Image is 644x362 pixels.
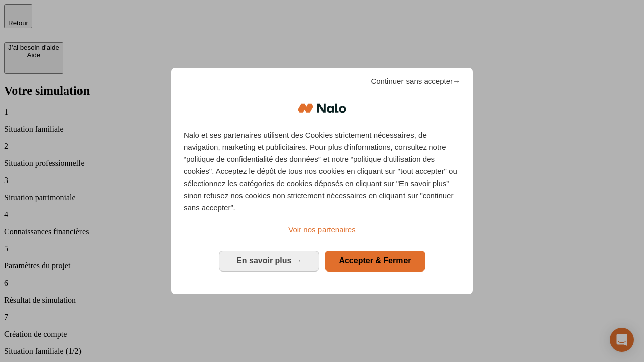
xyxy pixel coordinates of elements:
div: Bienvenue chez Nalo Gestion du consentement [171,68,473,294]
span: Continuer sans accepter→ [371,75,460,87]
a: Voir nos partenaires [184,224,460,236]
button: Accepter & Fermer: Accepter notre traitement des données et fermer [325,251,425,271]
p: Nalo et ses partenaires utilisent des Cookies strictement nécessaires, de navigation, marketing e... [184,129,460,214]
span: Accepter & Fermer [339,256,411,265]
img: Logo [298,93,346,123]
button: En savoir plus: Configurer vos consentements [219,251,319,271]
span: En savoir plus → [236,256,302,265]
span: Voir nos partenaires [288,225,355,234]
